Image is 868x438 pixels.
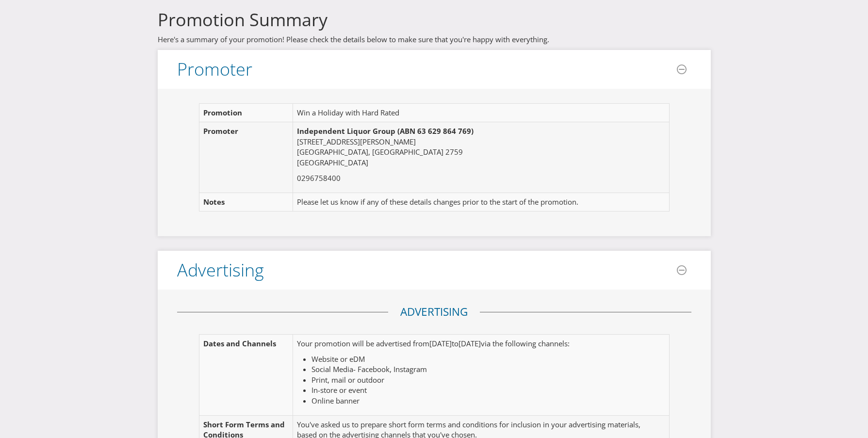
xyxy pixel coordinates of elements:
[311,385,367,395] span: In-store or event
[203,126,238,136] span: Promoter
[199,104,293,122] td: Promotion
[158,34,711,45] p: Here's a summary of your promotion! Please check the details below to make sure that you're happy...
[452,339,459,348] span: to
[397,126,474,136] span: (ABN 63 629 864 769)
[311,364,353,374] span: Social Media
[177,57,252,81] span: Promoter
[388,304,480,320] legend: Advertising
[297,339,429,348] span: Your promotion will be advertised from
[297,173,655,183] p: 0296758400
[297,126,395,136] span: Independent Liquor Group
[445,147,463,157] span: 2759
[293,193,659,211] td: Please let us know if any of these details changes prior to the start of the promotion.
[297,158,368,167] span: [GEOGRAPHIC_DATA]
[372,147,443,157] span: [GEOGRAPHIC_DATA]
[158,10,711,30] h3: Promotion Summary
[199,335,293,416] td: Dates and Channels
[481,339,570,348] span: via the following channels:
[177,260,264,280] h3: Advertising
[353,364,427,374] span: - Facebook, Instagram
[311,354,365,364] span: Website or eDM
[311,396,360,406] span: Online banner
[297,147,370,157] span: [GEOGRAPHIC_DATA],
[429,339,452,348] span: [DATE]
[311,375,384,385] span: Print, mail or outdoor
[293,104,659,122] td: Win a Holiday with Hard Rated
[297,137,416,146] span: [STREET_ADDRESS][PERSON_NAME]
[459,339,481,348] span: [DATE]
[199,193,293,211] td: Notes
